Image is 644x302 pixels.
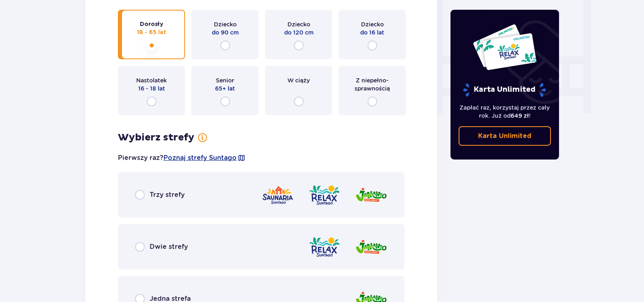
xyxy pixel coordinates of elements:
p: Dziecko [361,20,384,28]
p: do 16 lat [360,28,384,37]
p: 65+ lat [215,84,235,93]
img: zone logo [308,235,341,259]
img: zone logo [355,183,387,207]
p: do 90 cm [212,28,239,37]
span: 649 zł [511,112,529,119]
p: Senior [216,76,234,84]
p: do 120 cm [284,28,313,37]
a: Karta Unlimited [459,126,551,146]
p: W ciąży [287,76,310,84]
p: Dorosły [140,20,163,28]
p: Dziecko [287,20,310,28]
p: Trzy strefy [150,190,185,199]
p: Zapłać raz, korzystaj przez cały rok. Już od ! [459,104,551,120]
p: 16 - 18 lat [138,84,165,93]
p: 18 - 65 lat [137,28,166,37]
p: Z niepełno­sprawnością [346,76,398,93]
p: Karta Unlimited [462,83,547,97]
a: Poznaj strefy Suntago [163,153,237,162]
p: Karta Unlimited [478,132,531,140]
img: zone logo [261,183,294,207]
img: zone logo [308,183,341,207]
p: Nastolatek [136,76,167,84]
img: zone logo [355,235,387,259]
p: Dwie strefy [150,242,188,251]
p: Pierwszy raz? [118,153,246,162]
p: Wybierz strefy [118,132,194,144]
p: Dziecko [214,20,237,28]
